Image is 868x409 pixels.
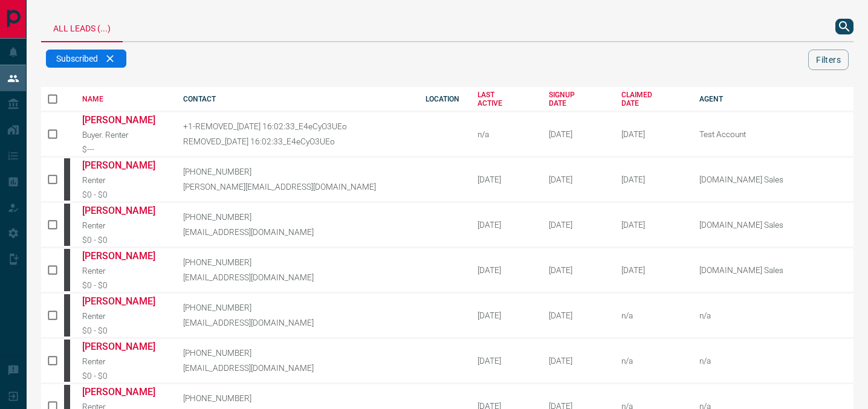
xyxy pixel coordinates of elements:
[82,341,165,352] a: [PERSON_NAME]
[82,295,165,307] a: [PERSON_NAME]
[478,356,531,366] div: [DATE]
[82,205,165,216] a: [PERSON_NAME]
[621,220,681,230] div: February 19th 2025, 2:37:44 PM
[183,303,407,312] p: [PHONE_NUMBER]
[699,220,850,230] p: [DOMAIN_NAME] Sales
[549,129,604,139] div: September 1st 2015, 9:13:21 AM
[183,393,407,403] p: [PHONE_NUMBER]
[478,265,531,275] div: [DATE]
[478,91,531,108] div: LAST ACTIVE
[56,54,98,63] span: Subscribed
[426,95,459,103] div: LOCATION
[64,249,70,291] div: mrloft.ca
[183,167,407,176] p: [PHONE_NUMBER]
[621,175,681,184] div: February 19th 2025, 2:37:44 PM
[82,114,165,126] a: [PERSON_NAME]
[183,212,407,222] p: [PHONE_NUMBER]
[82,235,165,245] div: $0 - $0
[183,363,407,373] p: [EMAIL_ADDRESS][DOMAIN_NAME]
[478,129,531,139] div: n/a
[64,158,70,201] div: mrloft.ca
[82,356,106,366] span: Renter
[808,50,849,70] button: Filters
[699,311,850,320] p: n/a
[64,340,70,382] div: mrloft.ca
[183,318,407,327] p: [EMAIL_ADDRESS][DOMAIN_NAME]
[478,220,531,230] div: [DATE]
[183,272,407,282] p: [EMAIL_ADDRESS][DOMAIN_NAME]
[82,371,165,381] div: $0 - $0
[82,190,165,199] div: $0 - $0
[621,91,681,108] div: CLAIMED DATE
[549,220,604,230] div: October 11th 2008, 5:41:37 PM
[82,130,129,140] span: Buyer. Renter
[82,386,165,398] a: [PERSON_NAME]
[82,175,106,185] span: Renter
[621,311,681,320] div: n/a
[82,144,165,154] div: $---
[549,175,604,184] div: October 11th 2008, 12:32:56 PM
[82,280,165,290] div: $0 - $0
[82,221,106,230] span: Renter
[82,250,165,262] a: [PERSON_NAME]
[549,311,604,320] div: October 12th 2008, 11:22:16 AM
[82,326,165,335] div: $0 - $0
[183,137,407,146] p: REMOVED_[DATE] 16:02:33_E4eCyO3UEo
[82,311,106,321] span: Renter
[835,19,853,34] button: search button
[82,95,165,103] div: NAME
[64,294,70,337] div: mrloft.ca
[82,159,165,171] a: [PERSON_NAME]
[621,356,681,366] div: n/a
[699,95,853,103] div: AGENT
[478,311,531,320] div: [DATE]
[621,265,681,275] div: February 19th 2025, 2:37:44 PM
[699,175,850,184] p: [DOMAIN_NAME] Sales
[699,356,850,366] p: n/a
[183,227,407,237] p: [EMAIL_ADDRESS][DOMAIN_NAME]
[478,175,531,184] div: [DATE]
[183,257,407,267] p: [PHONE_NUMBER]
[183,348,407,358] p: [PHONE_NUMBER]
[82,266,106,275] span: Renter
[621,129,681,139] div: April 29th 2025, 4:45:30 PM
[549,265,604,275] div: October 12th 2008, 6:29:44 AM
[183,121,407,131] p: +1-REMOVED_[DATE] 16:02:33_E4eCyO3UEo
[699,265,850,275] p: [DOMAIN_NAME] Sales
[64,204,70,246] div: mrloft.ca
[41,12,123,42] div: All Leads (...)
[699,129,850,139] p: Test Account
[549,356,604,366] div: October 12th 2008, 3:01:27 PM
[183,182,407,192] p: [PERSON_NAME][EMAIL_ADDRESS][DOMAIN_NAME]
[46,50,126,68] div: Subscribed
[183,95,407,103] div: CONTACT
[549,91,604,108] div: SIGNUP DATE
